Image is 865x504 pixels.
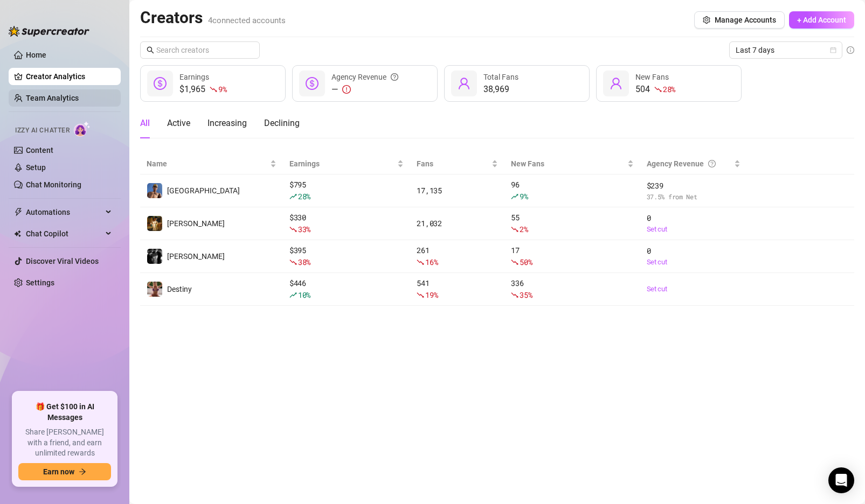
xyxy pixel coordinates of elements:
[610,77,622,90] span: user
[635,83,675,96] div: 504
[417,291,424,299] span: fall
[306,77,319,90] span: dollar-circle
[511,291,518,299] span: fall
[26,163,46,172] a: Setup
[167,285,192,293] span: Destiny
[647,284,741,295] a: Set cut
[331,71,398,83] div: Agency Revenue
[511,226,518,233] span: fall
[694,11,785,29] button: Manage Accounts
[391,71,398,83] span: question-circle
[520,257,532,267] span: 50 %
[167,186,240,195] span: [GEOGRAPHIC_DATA]
[417,244,498,268] div: 261
[264,117,300,130] div: Declining
[289,212,404,235] div: $ 330
[298,290,310,300] span: 10 %
[289,193,297,200] span: rise
[140,8,286,28] h2: Creators
[26,51,46,59] a: Home
[289,291,297,299] span: rise
[511,244,633,268] div: 17
[504,153,640,174] th: New Fans
[26,68,112,85] a: Creator Analytics
[715,16,776,24] span: Manage Accounts
[647,245,741,268] div: 0
[156,44,245,56] input: Search creators
[789,11,854,29] button: + Add Account
[483,73,518,81] span: Total Fans
[9,26,89,37] img: logo-BBDzfeDw.svg
[425,290,438,300] span: 19 %
[417,158,489,170] span: Fans
[147,46,154,54] span: search
[635,73,669,81] span: New Fans
[14,208,23,216] span: thunderbolt
[210,86,217,93] span: fall
[647,192,741,202] span: 37.5 % from Net
[147,282,162,297] img: Destiny
[74,121,91,137] img: AI Chatter
[298,191,310,201] span: 28 %
[140,117,150,130] div: All
[520,224,528,234] span: 2 %
[511,258,518,266] span: fall
[289,277,404,301] div: $ 446
[708,158,716,170] span: question-circle
[179,83,226,96] div: $1,965
[147,216,162,231] img: Marvin
[179,73,209,81] span: Earnings
[154,77,167,90] span: dollar-circle
[289,179,404,202] div: $ 795
[654,86,662,93] span: fall
[736,42,836,58] span: Last 7 days
[18,463,111,480] button: Earn nowarrow-right
[417,218,498,229] div: 21,032
[298,224,310,234] span: 33 %
[289,258,297,266] span: fall
[283,153,410,174] th: Earnings
[207,117,247,130] div: Increasing
[410,153,504,174] th: Fans
[15,125,70,136] span: Izzy AI Chatter
[647,180,741,192] span: $ 239
[26,278,54,287] a: Settings
[797,16,846,24] span: + Add Account
[289,244,404,268] div: $ 395
[847,46,854,54] span: info-circle
[647,257,741,268] a: Set cut
[417,277,498,301] div: 541
[647,158,732,170] div: Agency Revenue
[520,191,528,201] span: 9 %
[511,212,633,235] div: 55
[26,94,79,102] a: Team Analytics
[26,204,102,221] span: Automations
[342,85,351,94] span: exclamation-circle
[218,84,226,94] span: 9 %
[458,77,470,90] span: user
[18,427,111,459] span: Share [PERSON_NAME] with a friend, and earn unlimited rewards
[331,83,398,96] div: —
[79,468,86,475] span: arrow-right
[520,290,532,300] span: 35 %
[425,257,438,267] span: 16 %
[703,16,710,24] span: setting
[828,467,854,493] div: Open Intercom Messenger
[289,226,297,233] span: fall
[26,225,102,242] span: Chat Copilot
[663,84,675,94] span: 28 %
[167,219,225,228] span: [PERSON_NAME]
[18,402,111,423] span: 🎁 Get $100 in AI Messages
[147,183,162,198] img: Dallas
[830,47,836,53] span: calendar
[208,16,286,25] span: 4 connected accounts
[147,249,162,264] img: Marvin
[511,158,625,170] span: New Fans
[647,212,741,235] div: 0
[167,117,190,130] div: Active
[298,257,310,267] span: 38 %
[417,185,498,197] div: 17,135
[511,179,633,202] div: 96
[511,193,518,200] span: rise
[647,224,741,235] a: Set cut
